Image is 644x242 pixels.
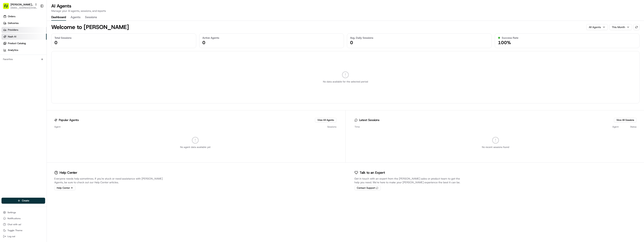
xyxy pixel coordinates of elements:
[51,14,66,21] button: Dashboard
[1,34,47,40] a: Nash AI
[452,125,619,128] div: Agent
[614,118,637,122] button: View All Sessions
[64,37,68,41] button: Start new chat
[54,125,315,128] div: Agent
[4,4,11,11] img: Nash
[482,145,509,149] p: No recent sessions found
[71,14,80,21] button: Agents
[30,53,62,59] a: 💻API Documentation
[1,222,45,227] button: Chat with us!
[612,25,625,29] span: This Month
[634,24,640,30] button: Refresh data
[54,40,57,46] span: 0
[7,235,15,238] span: Log out
[13,39,47,42] div: We're available if you need us!
[54,177,164,184] div: Everyone needs help sometimes. If you're stuck or need assistance with [PERSON_NAME] Agents, be s...
[354,186,381,190] button: Contact Support
[1,13,47,19] a: Orders
[8,35,16,38] span: Nash AI
[354,177,464,184] div: Get in touch with an expert from the [PERSON_NAME] sales or product team to get the help you need...
[35,54,60,58] span: API Documentation
[180,145,211,149] p: No agent data available yet
[1,216,45,221] button: Notifications
[4,36,10,42] img: 1736555255976-a54dd68f-1ca7-489b-9aae-adbdc363a1c4
[13,36,61,39] div: Start new chat
[323,80,368,83] p: No data available for the selected period
[315,118,336,122] button: View All Agents
[10,6,37,9] button: [EMAIL_ADDRESS][DOMAIN_NAME]
[1,198,45,204] button: Create
[10,24,62,28] input: Clear
[1,40,47,46] a: Product Catalog
[350,36,373,40] span: Avg. Daily Sessions
[498,40,511,46] span: 100%
[7,223,21,226] span: Chat with us!
[10,3,33,6] button: [PERSON_NAME] Org
[616,118,634,122] a: View All Sessions
[54,36,72,40] span: Total Sessions
[589,25,601,29] span: All Agents
[7,217,21,220] span: Notifications
[355,125,449,128] div: Time
[622,125,637,128] div: Status
[26,63,45,66] a: Powered byPylon
[8,42,26,45] span: Product Catalog
[1,228,45,233] button: Toggle Theme
[7,211,16,214] span: Settings
[60,170,77,175] p: Help Center
[8,22,19,25] span: Deliveries
[54,186,75,190] button: Help Center
[586,24,608,30] button: All Agents
[85,14,97,21] button: Sessions
[350,40,353,46] span: 0
[1,210,45,215] button: Settings
[51,9,106,13] p: Manage your AI agents, sessions, and reports
[7,54,29,58] span: Knowledge Base
[51,3,106,9] h1: AI Agents
[318,125,336,128] div: Sessions
[37,63,45,66] span: Pylon
[4,15,68,21] p: Welcome 👋
[502,36,518,40] span: Success Rate
[1,20,47,26] a: Deliveries
[1,56,45,62] div: Favorites
[8,15,15,18] span: Orders
[51,24,129,30] h1: Welcome to [PERSON_NAME]
[1,234,45,239] button: Log out
[4,55,7,58] div: 📗
[202,36,219,40] span: Active Agents
[32,55,35,58] div: 💻
[7,229,22,232] span: Toggle Theme
[8,28,18,32] span: Providers
[1,1,39,10] button: [PERSON_NAME] Org[EMAIL_ADDRESS][DOMAIN_NAME]
[359,119,379,122] h3: Latest Sessions
[22,199,29,202] span: Create
[317,118,334,122] a: View All Agents
[1,47,47,53] a: Analytics
[59,119,79,122] h3: Popular Agents
[8,48,18,52] span: Analytics
[360,170,385,175] p: Talk to an Expert
[1,27,47,33] a: Providers
[202,40,205,46] span: 0
[2,53,30,59] a: 📗Knowledge Base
